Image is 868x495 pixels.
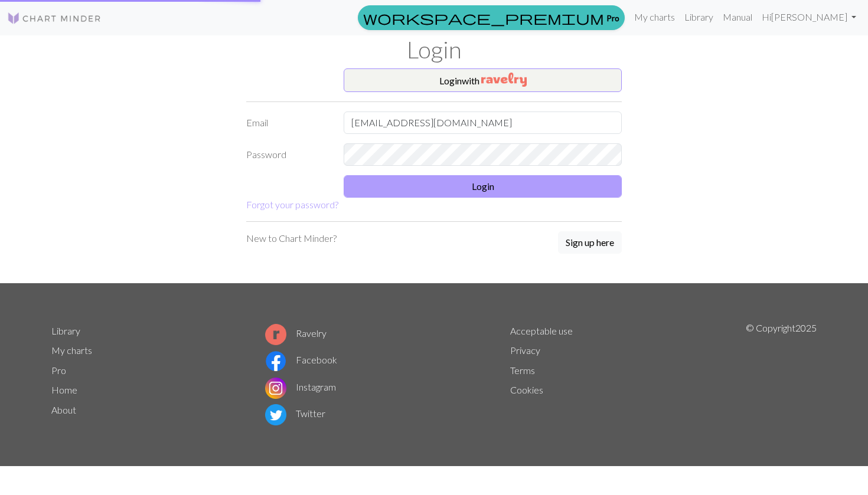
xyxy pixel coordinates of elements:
a: My charts [51,345,92,356]
a: About [51,404,76,415]
img: Facebook logo [265,350,286,372]
a: Sign up here [558,231,622,255]
p: New to Chart Minder? [246,231,337,245]
a: Terms [510,365,535,376]
span: workspace_premium [363,9,604,26]
button: Loginwith [344,68,622,92]
a: Acceptable use [510,325,573,336]
a: Instagram [265,381,336,392]
button: Sign up here [558,231,622,254]
a: Home [51,384,77,395]
h1: Login [44,35,824,64]
a: Ravelry [265,327,327,339]
a: Forgot your password? [246,199,338,210]
a: My charts [629,5,680,29]
a: Cookies [510,384,543,395]
a: Library [51,325,80,336]
a: Library [680,5,718,29]
a: Facebook [265,354,337,365]
button: Login [344,175,622,198]
img: Ravelry logo [265,324,286,345]
img: Twitter logo [265,404,286,425]
a: Twitter [265,408,325,419]
a: Manual [718,5,757,29]
a: Pro [51,365,66,376]
label: Email [239,112,337,134]
a: Pro [358,5,625,30]
img: Logo [7,11,102,25]
img: Instagram logo [265,378,286,399]
a: Privacy [510,345,540,356]
p: © Copyright 2025 [746,321,817,428]
a: Hi[PERSON_NAME] [757,5,861,29]
label: Password [239,143,337,166]
img: Ravelry [481,73,527,87]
